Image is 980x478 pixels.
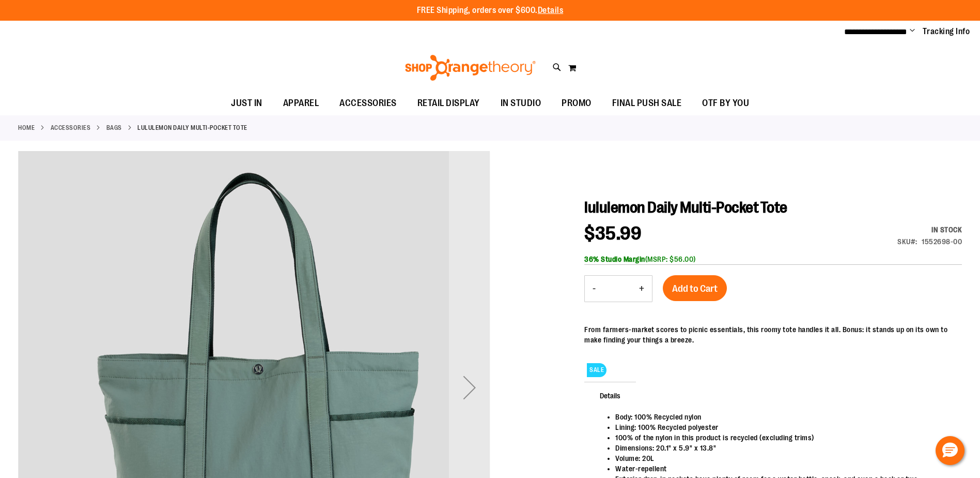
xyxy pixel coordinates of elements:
[663,275,727,301] button: Add to Cart
[584,255,645,263] b: 36% Studio Margin
[615,464,952,474] li: Water-repellent
[631,276,652,302] button: Increase product quantity
[417,92,480,115] span: RETAIL DISPLAY
[615,412,952,422] li: Body: 100% Recycled nylon
[339,92,397,115] span: ACCESSORIES
[584,223,641,244] span: $35.99
[615,422,952,432] li: Lining: 100% Recycled polyester
[562,92,592,115] span: PROMO
[692,92,759,115] a: OTF BY YOU
[403,55,537,81] img: Shop Orangetheory
[551,92,602,115] a: PROMO
[615,443,952,453] li: Dimensions: 20.1" x 5.9" x 13.8"
[923,26,970,37] a: Tracking Info
[612,92,682,115] span: FINAL PUSH SALE
[137,123,247,132] strong: lululemon Daily Multi-Pocket Tote
[922,236,962,247] div: 1552698-00
[897,225,962,235] div: Availability
[51,123,91,132] a: ACCESSORIES
[585,276,603,302] button: Decrease product quantity
[584,254,962,264] div: (MSRP: $56.00)
[221,92,273,115] a: JUST IN
[273,92,330,115] a: APPAREL
[615,432,952,443] li: 100% of the nylon in this product is recycled (excluding trims)
[407,92,490,115] a: RETAIL DISPLAY
[584,324,962,345] div: From farmers-market scores to picnic essentials, this roomy tote handles it all. Bonus: it stands...
[672,283,718,294] span: Add to Cart
[910,26,915,37] button: Account menu
[538,6,564,15] a: Details
[587,363,606,377] span: SALE
[106,123,122,132] a: Bags
[231,92,262,115] span: JUST IN
[329,92,407,115] a: ACCESSORIES
[603,276,631,301] input: Product quantity
[501,92,541,115] span: IN STUDIO
[602,92,692,115] a: FINAL PUSH SALE
[584,199,787,216] span: lululemon Daily Multi-Pocket Tote
[584,382,636,409] span: Details
[897,237,917,246] strong: SKU
[417,5,564,17] p: FREE Shipping, orders over $600.
[936,436,965,465] button: Hello, have a question? Let’s chat.
[283,92,319,115] span: APPAREL
[931,226,962,234] span: In stock
[490,92,552,115] a: IN STUDIO
[615,453,952,464] li: Volume: 20L
[18,123,35,132] a: Home
[702,92,749,115] span: OTF BY YOU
